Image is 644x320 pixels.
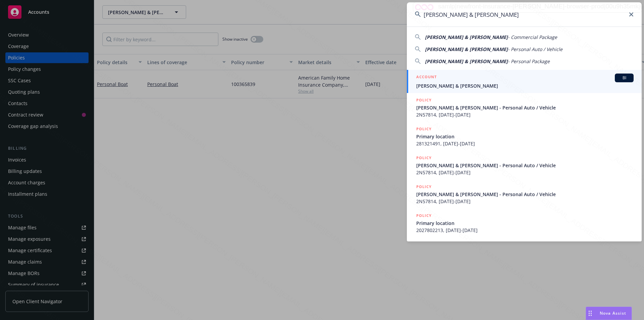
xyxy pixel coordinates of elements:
[407,70,642,93] a: ACCOUNTBI[PERSON_NAME] & [PERSON_NAME]
[508,58,550,64] span: - Personal Package
[416,191,634,198] span: [PERSON_NAME] & [PERSON_NAME] - Personal Auto / Vehicle
[508,46,562,52] span: - Personal Auto / Vehicle
[416,74,437,82] h5: ACCOUNT
[416,154,432,161] h5: POLICY
[416,140,634,147] span: 281321491, [DATE]-[DATE]
[407,151,642,180] a: POLICY[PERSON_NAME] & [PERSON_NAME] - Personal Auto / Vehicle2N57814, [DATE]-[DATE]
[407,122,642,151] a: POLICYPrimary location281321491, [DATE]-[DATE]
[416,169,634,176] span: 2N57814, [DATE]-[DATE]
[416,198,634,205] span: 2N57814, [DATE]-[DATE]
[586,307,632,320] button: Nova Assist
[425,34,508,40] span: [PERSON_NAME] & [PERSON_NAME]
[416,111,634,118] span: 2N57814, [DATE]-[DATE]
[416,104,634,111] span: [PERSON_NAME] & [PERSON_NAME] - Personal Auto / Vehicle
[416,183,432,190] h5: POLICY
[407,209,642,237] a: POLICYPrimary location2027802213, [DATE]-[DATE]
[508,34,557,40] span: - Commercial Package
[586,307,594,320] div: Drag to move
[416,212,432,219] h5: POLICY
[416,227,634,234] span: 2027802213, [DATE]-[DATE]
[416,126,432,132] h5: POLICY
[407,93,642,122] a: POLICY[PERSON_NAME] & [PERSON_NAME] - Personal Auto / Vehicle2N57814, [DATE]-[DATE]
[416,97,432,103] h5: POLICY
[416,133,634,140] span: Primary location
[600,310,626,316] span: Nova Assist
[416,220,634,227] span: Primary location
[407,180,642,209] a: POLICY[PERSON_NAME] & [PERSON_NAME] - Personal Auto / Vehicle2N57814, [DATE]-[DATE]
[618,75,631,81] span: BI
[407,2,642,27] input: Search...
[416,82,634,89] span: [PERSON_NAME] & [PERSON_NAME]
[425,58,508,64] span: [PERSON_NAME] & [PERSON_NAME]
[416,162,634,169] span: [PERSON_NAME] & [PERSON_NAME] - Personal Auto / Vehicle
[425,46,508,52] span: [PERSON_NAME] & [PERSON_NAME]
